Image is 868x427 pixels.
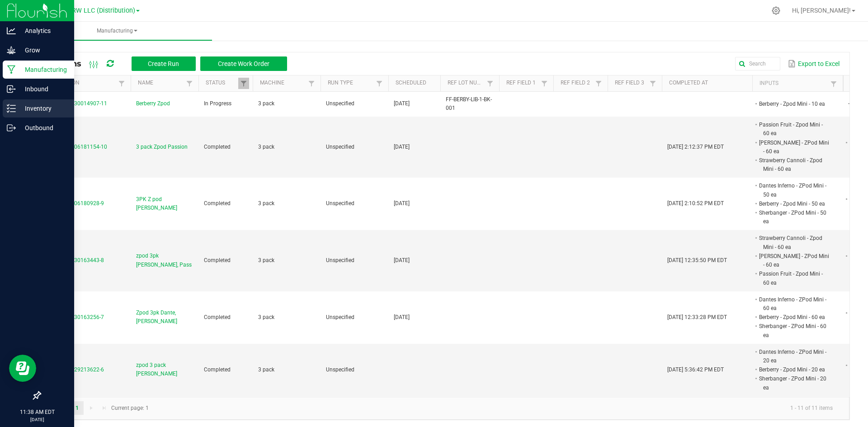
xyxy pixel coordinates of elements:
[136,252,193,269] span: zpod 3pk [PERSON_NAME], Pass
[396,80,437,87] a: ScheduledSortable
[758,295,829,313] li: Dantes Inferno - ZPod Mini - 60 ea
[258,144,274,150] span: 3 pack
[136,361,193,378] span: zpod 3 pack [PERSON_NAME]
[758,252,829,269] li: [PERSON_NAME] - ZPod Mini - 60 ea
[758,365,829,374] li: Berberry - Zpod Mini - 20 ea
[46,314,104,320] span: MP-20250730163256-7
[326,144,354,150] span: Unspecified
[485,78,495,89] a: Filter
[132,56,196,71] button: Create Run
[258,200,274,206] span: 3 pack
[136,195,193,212] span: 3PK Z pod [PERSON_NAME]
[792,7,851,14] span: Hi, [PERSON_NAME]!
[7,123,16,132] inline-svg: Outbound
[758,156,829,174] li: Strawberry Cannoli - Zpod Mini - 60 ea
[204,314,231,320] span: Completed
[4,408,70,416] p: 11:38 AM EDT
[16,45,70,56] p: Grow
[758,138,829,156] li: [PERSON_NAME] - ZPod Mini - 60 ea
[46,100,107,107] span: MP-20250830014907-11
[306,78,317,89] a: Filter
[758,199,829,208] li: Berberry - Zpod Mini - 50 ea
[752,75,843,92] th: Inputs
[204,257,231,263] span: Completed
[46,144,107,150] span: MP-20250806181154-10
[615,80,647,87] a: Ref Field 3Sortable
[204,366,231,373] span: Completed
[238,78,249,89] a: Filter
[116,78,127,89] a: Filter
[260,80,306,87] a: MachineSortable
[326,100,354,107] span: Unspecified
[7,104,16,113] inline-svg: Inventory
[326,314,354,320] span: Unspecified
[22,27,212,35] span: Manufacturing
[206,80,238,87] a: StatusSortable
[667,314,727,320] span: [DATE] 12:33:28 PM EDT
[394,144,410,150] span: [DATE]
[46,366,104,373] span: MP-20250729213622-6
[218,60,269,67] span: Create Work Order
[828,78,839,89] a: Filter
[669,80,749,87] a: Completed AtSortable
[184,78,195,89] a: Filter
[258,366,274,373] span: 3 pack
[136,309,193,326] span: Zpod 3pk Dante, [PERSON_NAME]
[326,366,354,373] span: Unspecified
[46,257,104,263] span: MP-20250730163443-8
[326,200,354,206] span: Unspecified
[786,56,842,71] button: Export to Excel
[40,397,849,420] kendo-pager: Current page: 1
[258,314,274,320] span: 3 pack
[735,57,780,70] input: Search
[758,374,829,392] li: Sherbanger - ZPod Mini - 20 ea
[758,234,829,251] li: Strawberry Cannoli - Zpod Mini - 60 ea
[506,80,538,87] a: Ref Field 1Sortable
[561,80,593,87] a: Ref Field 2Sortable
[758,99,829,108] li: Berberry - Zpod Mini - 10 ea
[16,84,70,94] p: Inbound
[326,257,354,263] span: Unspecified
[16,103,70,114] p: Inventory
[4,416,70,423] p: [DATE]
[136,99,170,108] span: Berberry Zpod
[148,60,179,67] span: Create Run
[138,80,184,87] a: NameSortable
[204,200,231,206] span: Completed
[448,80,484,87] a: Ref Lot NumberSortable
[394,314,410,320] span: [DATE]
[667,366,724,373] span: [DATE] 5:36:42 PM EDT
[258,257,274,263] span: 3 pack
[16,25,70,36] p: Analytics
[667,257,727,263] span: [DATE] 12:35:50 PM EDT
[647,78,658,89] a: Filter
[593,78,604,89] a: Filter
[758,313,829,322] li: Berberry - Zpod Mini - 60 ea
[9,355,36,382] iframe: Resource center
[328,80,373,87] a: Run TypeSortable
[758,269,829,287] li: Passion Fruit - Zpod Mini - 60 ea
[446,96,492,111] span: FF-BERBY-LIB-1-BK-001
[7,84,16,94] inline-svg: Inbound
[204,144,231,150] span: Completed
[667,144,724,150] span: [DATE] 2:12:37 PM EDT
[667,200,724,206] span: [DATE] 2:10:52 PM EDT
[136,143,188,151] span: 3 pack Zpod Passion
[758,347,829,365] li: Dantes Inferno - ZPod Mini - 20 ea
[374,78,385,89] a: Filter
[539,78,550,89] a: Filter
[258,100,274,107] span: 3 pack
[200,56,287,71] button: Create Work Order
[758,181,829,199] li: Dantes Inferno - ZPod Mini - 50 ea
[7,26,16,35] inline-svg: Analytics
[758,322,829,339] li: Sherbanger - ZPod Mini - 60 ea
[770,6,782,15] div: Manage settings
[45,7,135,14] span: ZIZ NY GRW LLC (Distribution)
[46,200,104,206] span: MP-20250806180928-9
[758,208,829,226] li: Sherbanger - ZPod Mini - 50 ea
[394,200,410,206] span: [DATE]
[154,401,840,416] kendo-pager-info: 1 - 11 of 11 items
[394,100,410,107] span: [DATE]
[47,56,294,71] div: All Runs
[47,80,116,87] a: ExtractionSortable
